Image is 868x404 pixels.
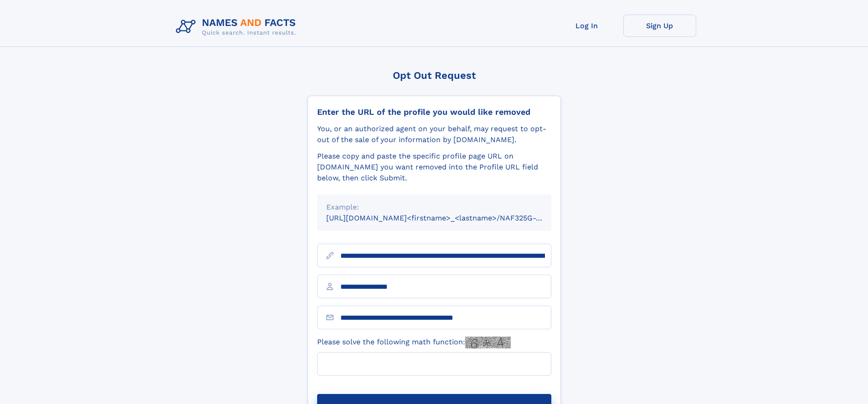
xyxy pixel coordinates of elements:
[317,107,551,117] div: Enter the URL of the profile you would like removed
[317,151,551,184] div: Please copy and paste the specific profile page URL on [DOMAIN_NAME] you want removed into the Pr...
[326,214,569,222] small: [URL][DOMAIN_NAME]<firstname>_<lastname>/NAF325G-xxxxxxxx
[317,337,511,348] label: Please solve the following math function:
[172,15,303,39] img: Logo Names and Facts
[317,123,551,145] div: You, or an authorized agent on your behalf, may request to opt-out of the sale of your informatio...
[308,70,561,81] div: Opt Out Request
[550,15,623,37] a: Log In
[326,202,542,213] div: Example:
[623,15,696,37] a: Sign Up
